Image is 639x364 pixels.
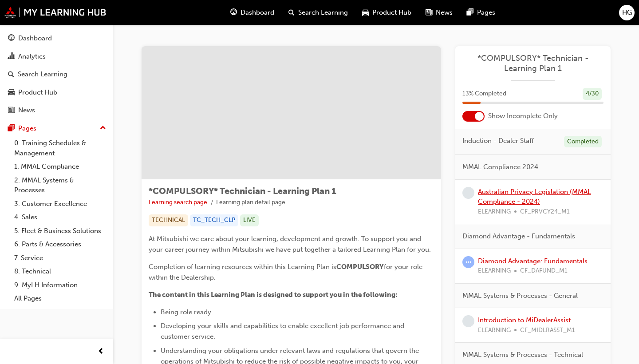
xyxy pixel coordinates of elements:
[11,136,110,160] a: 0. Training Schedules & Management
[11,251,110,265] a: 7. Service
[478,316,571,324] a: Introduction to MiDealerAssist
[478,325,511,336] span: ELEARNING
[18,105,35,115] div: News
[18,123,36,134] div: Pages
[11,210,110,224] a: 4. Sales
[288,7,295,18] span: search-icon
[619,5,635,20] button: HG
[462,53,603,73] a: *COMPULSORY* Technician - Learning Plan 1
[426,7,432,18] span: news-icon
[240,214,259,226] div: LIVE
[281,4,355,22] a: search-iconSearch Learning
[362,7,369,18] span: car-icon
[11,174,110,197] a: 2. MMAL Systems & Processes
[478,207,511,217] span: ELEARNING
[4,28,110,120] button: DashboardAnalyticsSearch LearningProduct HubNews
[462,136,534,146] span: Induction - Dealer Staff
[11,278,110,292] a: 9. MyLH Information
[18,87,57,98] div: Product Hub
[8,125,15,133] span: pages-icon
[436,8,453,18] span: News
[18,51,46,62] div: Analytics
[216,198,285,208] li: Learning plan detail page
[8,71,14,79] span: search-icon
[18,69,67,79] div: Search Learning
[149,263,336,271] span: Completion of learning resources within this Learning Plan is
[149,263,424,281] span: for your role within the Dealership.
[8,35,15,43] span: guage-icon
[462,315,474,327] span: learningRecordVerb_NONE-icon
[462,89,506,99] span: 13 % Completed
[11,224,110,238] a: 5. Fleet & Business Solutions
[149,214,188,226] div: TECHNICAL
[462,162,538,172] span: MMAL Compliance 2024
[149,198,207,206] a: Learning search page
[488,111,558,121] span: Show Incomplete Only
[18,33,52,44] div: Dashboard
[241,8,274,18] span: Dashboard
[4,7,106,18] img: mmal
[478,266,511,276] span: ELEARNING
[298,8,348,18] span: Search Learning
[98,346,104,357] span: prev-icon
[149,235,431,253] span: At Mitsubishi we care about your learning, development and growth. To support you and your career...
[11,197,110,211] a: 3. Customer Excellence
[161,308,213,316] span: Being role ready.
[149,186,336,196] span: *COMPULSORY* Technician - Learning Plan 1
[460,4,502,22] a: pages-iconPages
[336,263,384,271] span: COMPULSORY
[418,4,460,22] a: news-iconNews
[149,291,398,299] span: The content in this Learning Plan is designed to support you in the following:
[622,8,632,18] span: HG
[467,7,473,18] span: pages-icon
[520,207,570,217] span: CF_PRVCY24_M1
[583,88,602,100] div: 4 / 30
[355,4,418,22] a: car-iconProduct Hub
[230,7,237,18] span: guage-icon
[372,8,411,18] span: Product Hub
[478,257,588,265] a: Diamond Advantage: Fundamentals
[4,66,110,83] a: Search Learning
[8,53,15,61] span: chart-icon
[11,292,110,305] a: All Pages
[462,256,474,268] span: learningRecordVerb_ATTEMPT-icon
[4,48,110,65] a: Analytics
[564,136,602,148] div: Completed
[4,102,110,119] a: News
[462,291,578,301] span: MMAL Systems & Processes - General
[4,30,110,47] a: Dashboard
[4,84,110,101] a: Product Hub
[4,120,110,137] button: Pages
[462,231,575,241] span: Diamond Advantage - Fundamentals
[462,350,583,360] span: MMAL Systems & Processes - Technical
[161,322,406,340] span: Developing your skills and capabilities to enable excellent job performance and customer service.
[520,325,575,336] span: CF_MIDLRASST_M1
[8,107,15,115] span: news-icon
[477,8,495,18] span: Pages
[462,187,474,199] span: learningRecordVerb_NONE-icon
[223,4,281,22] a: guage-iconDashboard
[190,214,238,226] div: TC_TECH_CLP
[11,237,110,251] a: 6. Parts & Accessories
[100,123,106,134] span: up-icon
[11,160,110,174] a: 1. MMAL Compliance
[520,266,568,276] span: CF_DAFUND_M1
[8,89,15,97] span: car-icon
[478,188,591,206] a: Australian Privacy Legislation (MMAL Compliance - 2024)
[11,265,110,278] a: 8. Technical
